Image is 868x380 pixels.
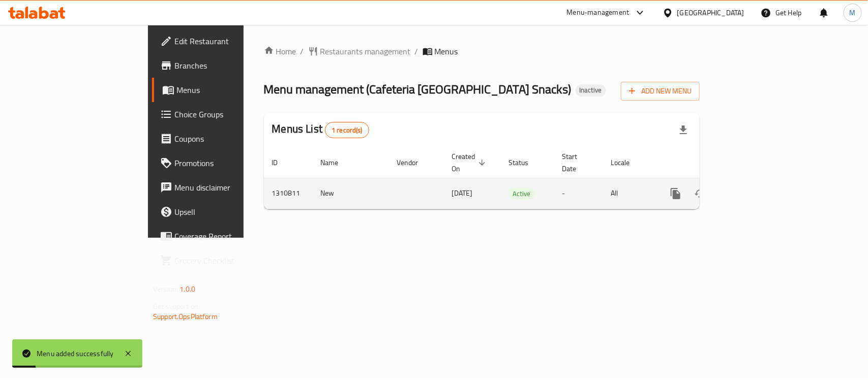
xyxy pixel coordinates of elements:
[174,35,285,47] span: Edit Restaurant
[576,86,606,94] span: Inactive
[152,200,293,224] a: Upsell
[320,45,411,57] span: Restaurants management
[554,178,603,209] td: -
[321,156,352,169] span: Name
[272,156,291,169] span: ID
[152,78,293,102] a: Menus
[179,282,195,296] span: 1.0.0
[509,156,542,169] span: Status
[37,348,114,359] div: Menu added successfully
[152,29,293,53] a: Edit Restaurant
[152,248,293,273] a: Grocery Checklist
[688,181,712,206] button: Change Status
[677,7,744,18] div: [GEOGRAPHIC_DATA]
[152,53,293,78] a: Branches
[264,45,700,57] nav: breadcrumb
[308,45,411,57] a: Restaurants management
[174,133,285,145] span: Coupons
[576,84,606,97] div: Inactive
[152,175,293,200] a: Menu disclaimer
[509,187,535,200] div: Active
[435,45,458,57] span: Menus
[153,310,218,323] a: Support.OpsPlatform
[174,206,285,218] span: Upsell
[152,126,293,151] a: Coupons
[850,7,856,18] span: M
[176,84,285,96] span: Menus
[629,85,692,98] span: Add New Menu
[671,118,696,142] div: Export file
[325,122,369,138] div: Total records count
[152,151,293,175] a: Promotions
[452,150,489,175] span: Created On
[153,282,178,296] span: Version:
[313,178,389,209] td: New
[567,7,630,19] div: Menu-management
[611,156,643,169] span: Locale
[264,78,572,101] span: Menu management ( Cafeteria [GEOGRAPHIC_DATA] Snacks )
[174,108,285,120] span: Choice Groups
[603,178,655,209] td: All
[655,147,769,178] th: Actions
[174,255,285,267] span: Grocery Checklist
[621,82,700,101] button: Add New Menu
[415,45,418,57] li: /
[562,150,591,175] span: Start Date
[174,181,285,194] span: Menu disclaimer
[152,102,293,126] a: Choice Groups
[664,181,688,206] button: more
[174,230,285,242] span: Coverage Report
[325,125,369,135] span: 1 record(s)
[174,157,285,169] span: Promotions
[272,121,369,138] h2: Menus List
[152,224,293,248] a: Coverage Report
[301,45,304,57] li: /
[174,59,285,72] span: Branches
[153,300,200,313] span: Get support on:
[509,188,535,200] span: Active
[397,156,432,169] span: Vendor
[452,186,473,200] span: [DATE]
[264,147,769,209] table: enhanced table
